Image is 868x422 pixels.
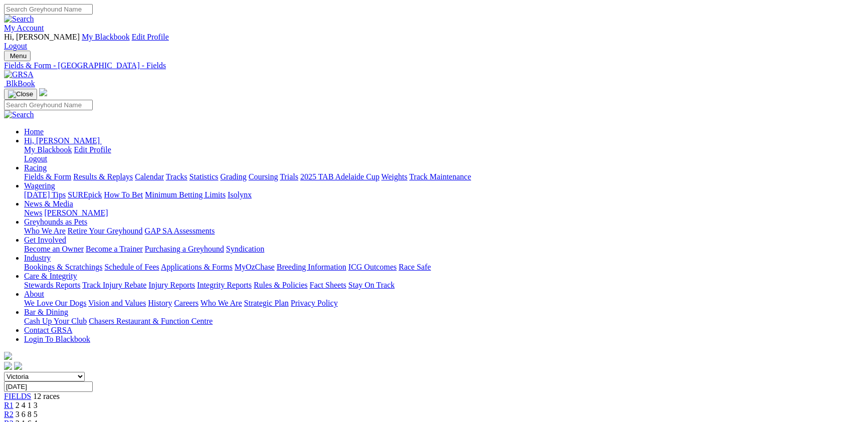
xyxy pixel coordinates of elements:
a: Grading [221,172,247,181]
a: Coursing [249,172,278,181]
a: Privacy Policy [291,299,338,307]
img: logo-grsa-white.png [39,88,47,96]
img: logo-grsa-white.png [4,352,12,360]
a: Who We Are [200,299,242,307]
div: My Account [4,33,864,51]
a: Rules & Policies [254,281,308,289]
a: How To Bet [104,190,143,199]
a: Chasers Restaurant & Function Centre [89,317,212,325]
a: My Blackbook [82,33,130,41]
a: Tracks [166,172,187,181]
a: 2025 TAB Adelaide Cup [300,172,379,181]
a: [PERSON_NAME] [44,208,108,217]
a: Weights [381,172,407,181]
a: Logout [24,154,47,163]
a: Bookings & Scratchings [24,263,102,271]
a: Track Injury Rebate [82,281,146,289]
a: Stay On Track [348,281,394,289]
img: twitter.svg [14,362,22,370]
a: Results & Replays [73,172,133,181]
a: Logout [4,42,27,50]
a: Become an Owner [24,245,84,253]
span: BlkBook [6,79,35,88]
a: Minimum Betting Limits [145,190,226,199]
a: FIELDS [4,392,31,400]
input: Search [4,100,93,110]
a: My Blackbook [24,145,72,154]
a: Injury Reports [148,281,195,289]
img: Search [4,110,34,119]
a: SUREpick [68,190,102,199]
a: R2 [4,410,14,418]
img: facebook.svg [4,362,12,370]
div: Racing [24,172,864,181]
a: Get Involved [24,236,66,244]
a: Applications & Forms [161,263,233,271]
a: Stewards Reports [24,281,80,289]
a: Contact GRSA [24,326,72,334]
a: Who We Are [24,227,66,235]
a: Vision and Values [88,299,146,307]
a: My Account [4,24,44,32]
a: Careers [174,299,198,307]
a: We Love Our Dogs [24,299,86,307]
a: Greyhounds as Pets [24,218,87,226]
a: Edit Profile [132,33,169,41]
span: 12 races [33,392,60,400]
div: Industry [24,263,864,272]
a: Fields & Form - [GEOGRAPHIC_DATA] - Fields [4,61,864,70]
img: Close [8,90,33,98]
img: Search [4,15,34,24]
a: About [24,290,44,298]
div: Hi, [PERSON_NAME] [24,145,864,163]
span: 3 6 8 5 [16,410,38,418]
a: Become a Trainer [86,245,143,253]
a: Retire Your Greyhound [68,227,143,235]
a: Calendar [135,172,164,181]
div: Wagering [24,190,864,199]
a: Wagering [24,181,55,190]
a: Login To Blackbook [24,335,90,343]
a: Statistics [189,172,219,181]
div: About [24,299,864,308]
a: Breeding Information [277,263,346,271]
span: 2 4 1 3 [16,401,38,409]
a: MyOzChase [235,263,275,271]
a: Trials [280,172,298,181]
a: Home [24,127,44,136]
a: Purchasing a Greyhound [145,245,224,253]
a: Strategic Plan [244,299,289,307]
a: Bar & Dining [24,308,68,316]
div: News & Media [24,208,864,218]
a: Racing [24,163,47,172]
a: Syndication [226,245,264,253]
a: News [24,208,42,217]
a: Hi, [PERSON_NAME] [24,136,102,145]
a: R1 [4,401,14,409]
div: Greyhounds as Pets [24,227,864,236]
a: GAP SA Assessments [145,227,215,235]
button: Toggle navigation [4,51,31,61]
a: [DATE] Tips [24,190,66,199]
a: Track Maintenance [409,172,471,181]
a: Isolynx [228,190,252,199]
a: Race Safe [398,263,430,271]
a: BlkBook [4,79,35,88]
a: Fact Sheets [310,281,346,289]
div: Bar & Dining [24,317,864,326]
a: Care & Integrity [24,272,77,280]
div: Care & Integrity [24,281,864,290]
span: Hi, [PERSON_NAME] [4,33,80,41]
span: Hi, [PERSON_NAME] [24,136,100,145]
a: Cash Up Your Club [24,317,87,325]
a: History [148,299,172,307]
input: Search [4,4,93,15]
a: Industry [24,254,51,262]
a: Edit Profile [74,145,111,154]
a: Integrity Reports [197,281,252,289]
button: Toggle navigation [4,89,37,100]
